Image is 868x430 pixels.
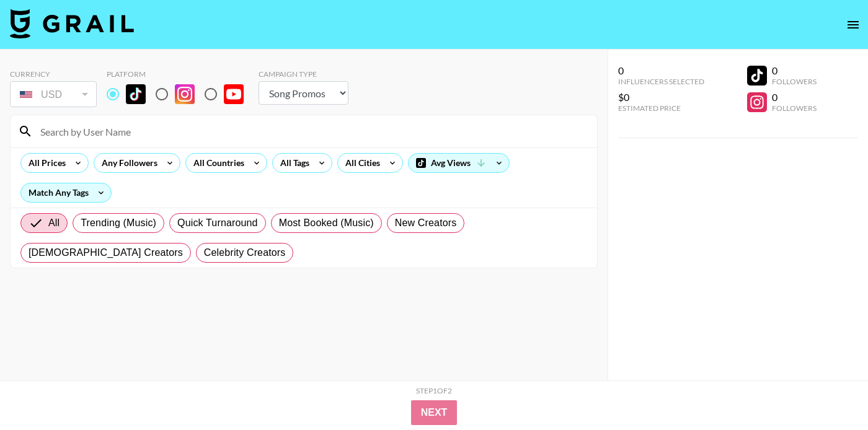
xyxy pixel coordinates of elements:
[33,121,590,141] input: Search by User Name
[204,245,286,260] span: Celebrity Creators
[772,64,817,77] div: 0
[186,154,247,172] div: All Countries
[48,216,60,230] span: All
[409,154,509,172] div: Avg Views
[772,77,817,86] div: Followers
[338,154,383,172] div: All Cities
[841,12,866,37] button: open drawer
[395,216,457,230] span: New Creators
[29,245,183,260] span: [DEMOGRAPHIC_DATA] Creators
[772,103,817,113] div: Followers
[618,64,704,77] div: 0
[10,69,97,79] div: Currency
[224,84,244,104] img: YouTube
[12,84,94,105] div: USD
[416,386,452,395] div: Step 1 of 2
[618,103,704,113] div: Estimated Price
[259,69,348,79] div: Campaign Type
[177,216,258,230] span: Quick Turnaround
[411,400,458,425] button: Next
[81,216,156,230] span: Trending (Music)
[273,154,312,172] div: All Tags
[618,77,704,86] div: Influencers Selected
[772,91,817,103] div: 0
[806,368,853,415] iframe: Drift Widget Chat Controller
[94,154,160,172] div: Any Followers
[107,69,254,79] div: Platform
[618,91,704,103] div: $0
[10,9,134,38] img: Grail Talent
[175,84,195,104] img: Instagram
[126,84,146,104] img: TikTok
[10,79,97,110] div: Currency is locked to USD
[21,154,68,172] div: All Prices
[279,216,374,230] span: Most Booked (Music)
[21,183,111,202] div: Match Any Tags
